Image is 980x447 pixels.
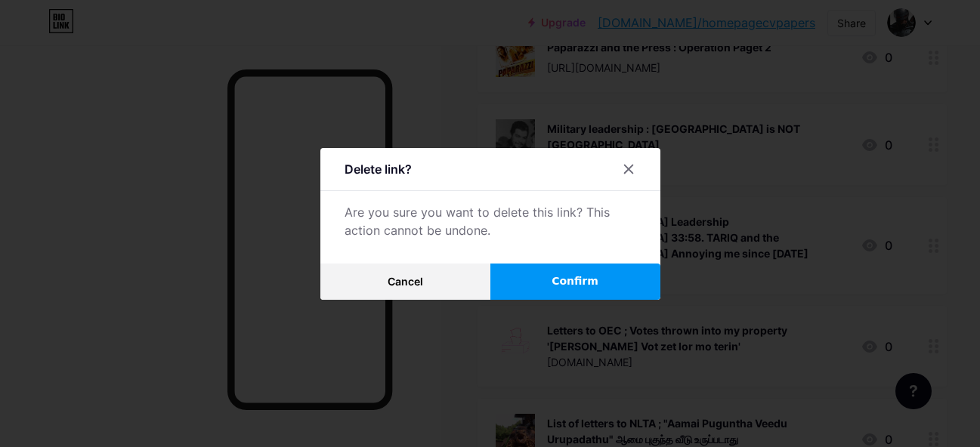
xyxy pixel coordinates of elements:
span: Cancel [388,275,423,288]
div: Delete link? [345,160,412,178]
span: Confirm [552,273,598,289]
div: Are you sure you want to delete this link? This action cannot be undone. [345,203,636,239]
button: Cancel [320,264,490,300]
button: Confirm [490,264,660,300]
